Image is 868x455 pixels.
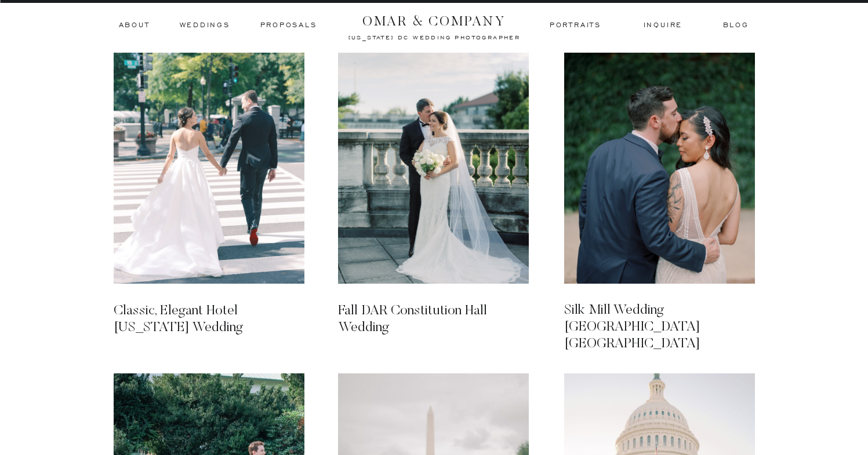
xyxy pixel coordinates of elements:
a: inquire [644,20,683,31]
a: Proposals [260,20,317,31]
a: Silk Mill Wedding [GEOGRAPHIC_DATA] [GEOGRAPHIC_DATA] [564,303,700,351]
a: Fall DAR Constitution Hall Wedding [338,53,529,284]
a: [US_STATE] dc wedding photographer [317,34,552,39]
a: BLOG [723,20,747,31]
a: Fall DAR Constitution Hall Wedding [338,304,487,335]
a: Weddings [180,20,230,31]
img: wedding couple photo at the silk mill in fredericksburg va [564,53,755,284]
a: Portraits [549,20,603,31]
a: OMAR & COMPANY [341,10,528,25]
a: Classic, Elegant Hotel Washington Wedding [114,53,304,284]
a: Classic, Elegant Hotel [US_STATE] Wedding [114,304,243,335]
a: ABOUT [119,20,149,31]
